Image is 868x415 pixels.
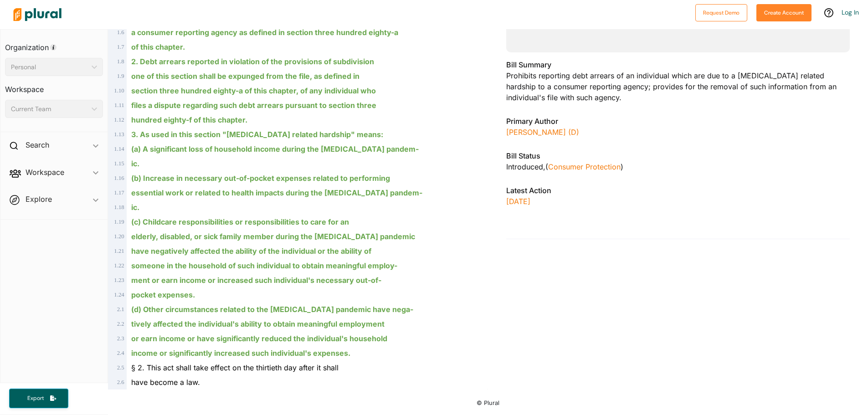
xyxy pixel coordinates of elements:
[131,203,139,212] ins: ic.
[131,261,397,270] ins: someone in the household of such individual to obtain meaningful employ-
[131,159,139,168] ins: ic.
[114,146,124,152] span: 1 . 14
[506,185,850,196] h3: Latest Action
[506,116,850,127] h3: Primary Author
[131,57,374,66] ins: 2. Debt arrears reported in violation of the provisions of subdivision
[131,363,339,372] span: § 2. This act shall take effect on the thirtieth day after it shall
[114,102,124,108] span: 1 . 11
[131,217,349,226] ins: (c) Childcare responsibilities or responsibilities to care for an
[131,276,381,285] ins: ment or earn income or increased such individual's necessary out-of-
[114,219,124,225] span: 1 . 19
[131,86,376,95] ins: section three hundred eighty-a of this chapter, of any individual who
[506,59,850,70] h3: Bill Summary
[114,117,124,123] span: 1 . 12
[131,305,413,314] ins: (d) Other circumstances related to the [MEDICAL_DATA] pandemic have nega-
[114,87,124,94] span: 1 . 10
[117,335,124,342] span: 2 . 3
[131,144,419,154] ins: (a) A significant loss of household income during the [MEDICAL_DATA] pandem-
[131,101,376,110] ins: files a dispute regarding such debt arrears pursuant to section three
[506,161,850,172] div: Introduced , ( )
[131,348,350,358] ins: income or significantly increased such individual's expenses.
[506,150,850,161] h3: Bill Status
[131,334,387,343] ins: or earn income or have significantly reduced the individual's household
[117,73,124,79] span: 1 . 9
[21,395,50,402] span: Export
[548,162,621,171] a: Consumer Protection
[114,131,124,138] span: 1 . 13
[131,115,247,124] ins: hundred eighty-f of this chapter.
[5,76,103,96] h3: Workspace
[131,319,385,328] ins: tively affected the individual's ability to obtain meaningful employment
[114,248,124,254] span: 1 . 21
[117,350,124,356] span: 2 . 4
[114,175,124,181] span: 1 . 16
[131,290,195,299] ins: pocket expenses.
[131,174,390,183] ins: (b) Increase in necessary out-of-pocket expenses related to performing
[131,232,415,241] ins: elderly, disabled, or sick family member during the [MEDICAL_DATA] pandemic
[11,62,88,72] div: Personal
[114,160,124,167] span: 1 . 15
[131,378,200,387] span: have become a law.
[131,42,185,51] ins: of this chapter.
[26,140,49,150] h2: Search
[114,262,124,269] span: 1 . 22
[9,389,68,408] button: Export
[117,321,124,327] span: 2 . 2
[506,128,579,137] a: [PERSON_NAME] (D)
[114,292,124,298] span: 1 . 24
[131,130,383,139] ins: 3. As used in this section "[MEDICAL_DATA] related hardship" means:
[5,34,103,54] h3: Organization
[837,384,859,406] iframe: Intercom live chat
[506,59,850,108] div: Prohibits reporting debt arrears of an individual which are due to a [MEDICAL_DATA] related hards...
[117,58,124,65] span: 1 . 8
[131,28,398,37] ins: a consumer reporting agency as defined in section three hundred eighty-a
[117,306,124,313] span: 2 . 1
[117,364,124,371] span: 2 . 5
[11,104,88,114] div: Current Team
[131,72,360,81] ins: one of this section shall be expunged from the file, as defined in
[117,44,124,50] span: 1 . 7
[506,196,850,207] p: [DATE]
[117,29,124,36] span: 1 . 6
[131,246,371,256] ins: have negatively affected the ability of the individual or the ability of
[114,190,124,196] span: 1 . 17
[131,188,422,197] ins: essential work or related to health impacts during the [MEDICAL_DATA] pandem-
[114,204,124,210] span: 1 . 18
[114,233,124,240] span: 1 . 20
[49,43,57,51] div: Tooltip anchor
[114,277,124,283] span: 1 . 23
[117,379,124,385] span: 2 . 6
[477,400,499,406] small: © Plural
